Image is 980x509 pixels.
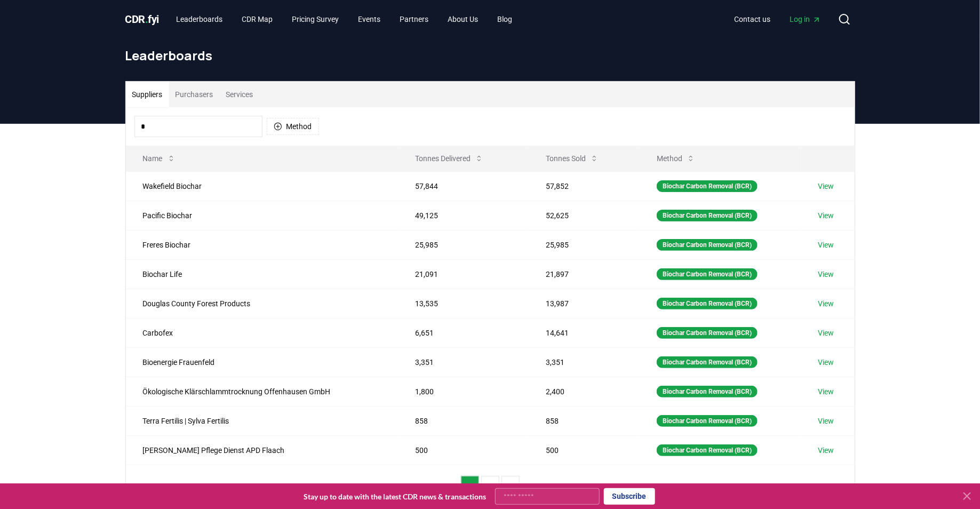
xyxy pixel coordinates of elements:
button: next page [522,476,540,497]
td: 25,985 [398,230,529,259]
td: Wakefield Biochar [126,171,399,201]
a: Events [349,10,389,29]
button: Tonnes Delivered [407,148,492,169]
td: 13,987 [529,289,640,318]
td: 21,897 [529,259,640,289]
td: Pacific Biochar [126,201,399,230]
td: 21,091 [398,259,529,289]
div: Biochar Carbon Removal (BCR) [657,298,758,309]
td: 858 [398,406,529,435]
a: Blog [489,10,521,29]
a: About Us [439,10,487,29]
td: 500 [398,435,529,465]
div: Biochar Carbon Removal (BCR) [657,444,758,456]
td: 52,625 [529,201,640,230]
a: Partners [391,10,437,29]
td: 858 [529,406,640,435]
a: View [818,210,834,221]
td: Douglas County Forest Products [126,289,399,318]
button: Suppliers [126,82,169,107]
a: CDR Map [233,10,281,29]
a: View [818,269,834,280]
button: 3 [501,476,520,497]
td: Terra Fertilis | Sylva Fertilis [126,406,399,435]
button: Name [134,148,184,169]
div: Biochar Carbon Removal (BCR) [657,356,758,368]
td: 49,125 [398,201,529,230]
td: 1,800 [398,377,529,406]
a: CDR.fyi [125,12,160,27]
span: Log in [790,14,821,25]
nav: Main [168,10,521,29]
a: Pricing Survey [283,10,347,29]
div: Biochar Carbon Removal (BCR) [657,268,758,280]
button: Tonnes Sold [537,148,607,169]
button: Services [220,82,260,107]
div: Biochar Carbon Removal (BCR) [657,327,758,339]
span: . [145,13,148,26]
td: 25,985 [529,230,640,259]
td: 500 [529,435,640,465]
button: 1 [461,476,479,497]
td: 3,351 [529,347,640,377]
a: View [818,298,834,309]
td: [PERSON_NAME] Pflege Dienst APD Flaach [126,435,399,465]
td: 6,651 [398,318,529,347]
td: 57,844 [398,171,529,201]
a: View [818,445,834,456]
a: View [818,357,834,368]
span: CDR fyi [125,13,160,26]
td: Biochar Life [126,259,399,289]
nav: Main [726,10,830,29]
td: Ökologische Klärschlammtrocknung Offenhausen GmbH [126,377,399,406]
a: View [818,386,834,397]
td: Bioenergie Frauenfeld [126,347,399,377]
div: Biochar Carbon Removal (BCR) [657,210,758,221]
button: 2 [481,476,499,497]
button: Method [267,118,319,135]
td: Carbofex [126,318,399,347]
h1: Leaderboards [125,47,855,64]
div: Biochar Carbon Removal (BCR) [657,415,758,427]
div: Biochar Carbon Removal (BCR) [657,239,758,251]
div: Biochar Carbon Removal (BCR) [657,386,758,397]
td: Freres Biochar [126,230,399,259]
td: 57,852 [529,171,640,201]
a: Log in [782,10,830,29]
a: Contact us [726,10,779,29]
a: View [818,240,834,250]
td: 13,535 [398,289,529,318]
a: Leaderboards [168,10,231,29]
td: 14,641 [529,318,640,347]
a: View [818,181,834,192]
td: 3,351 [398,347,529,377]
button: Method [648,148,704,169]
div: Biochar Carbon Removal (BCR) [657,180,758,192]
a: View [818,416,834,426]
td: 2,400 [529,377,640,406]
a: View [818,328,834,338]
button: Purchasers [169,82,220,107]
